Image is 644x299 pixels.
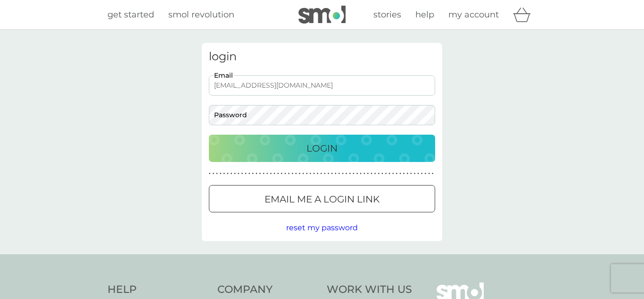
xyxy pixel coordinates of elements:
p: ● [317,171,319,176]
p: ● [335,171,337,176]
p: ● [399,171,401,176]
p: ● [248,171,250,176]
p: ● [406,171,408,176]
p: ● [295,171,297,176]
p: ● [367,171,369,176]
p: ● [223,171,225,176]
button: Login [209,135,435,162]
p: ● [281,171,283,176]
p: ● [284,171,286,176]
p: ● [291,171,293,176]
p: ● [381,171,383,176]
p: ● [385,171,387,176]
p: ● [360,171,362,176]
p: ● [273,171,275,176]
p: ● [342,171,344,176]
h4: Help [107,283,208,297]
p: ● [403,171,405,176]
p: ● [432,171,434,176]
span: stories [373,9,401,20]
p: ● [252,171,254,176]
p: ● [209,171,211,176]
p: Email me a login link [264,192,380,207]
a: stories [373,8,401,22]
p: ● [324,171,326,176]
span: reset my password [286,223,358,232]
div: basket [513,5,537,24]
p: ● [356,171,358,176]
p: ● [346,171,347,176]
span: help [415,9,434,20]
h4: Company [217,283,318,297]
p: ● [417,171,419,176]
p: ● [277,171,279,176]
p: ● [259,171,261,176]
span: smol revolution [168,9,234,20]
p: ● [310,171,312,176]
p: ● [245,171,247,176]
a: smol revolution [168,8,234,22]
p: ● [263,171,264,176]
p: ● [371,171,372,176]
p: ● [241,171,243,176]
p: ● [306,171,308,176]
p: ● [410,171,412,176]
p: ● [353,171,355,176]
p: ● [216,171,218,176]
p: ● [302,171,304,176]
p: ● [320,171,322,176]
span: my account [448,9,499,20]
p: ● [374,171,376,176]
p: ● [349,171,351,176]
p: Login [306,141,338,156]
p: ● [378,171,380,176]
p: ● [388,171,390,176]
button: Email me a login link [209,185,435,212]
p: ● [270,171,272,176]
p: ● [313,171,315,176]
p: ● [363,171,365,176]
button: reset my password [286,222,358,234]
a: my account [448,8,499,22]
p: ● [396,171,398,176]
p: ● [392,171,394,176]
p: ● [227,171,229,176]
h4: Work With Us [327,283,412,297]
a: help [415,8,434,22]
p: ● [421,171,423,176]
p: ● [231,171,232,176]
p: ● [256,171,257,176]
p: ● [339,171,340,176]
p: ● [331,171,333,176]
p: ● [234,171,236,176]
p: ● [266,171,268,176]
a: get started [107,8,154,22]
h3: login [209,50,435,64]
p: ● [213,171,215,176]
p: ● [428,171,430,176]
span: get started [107,9,154,20]
p: ● [414,171,416,176]
p: ● [238,171,239,176]
p: ● [299,171,301,176]
p: ● [288,171,290,176]
img: smol [298,6,346,24]
p: ● [328,171,330,176]
p: ● [220,171,222,176]
p: ● [425,171,427,176]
